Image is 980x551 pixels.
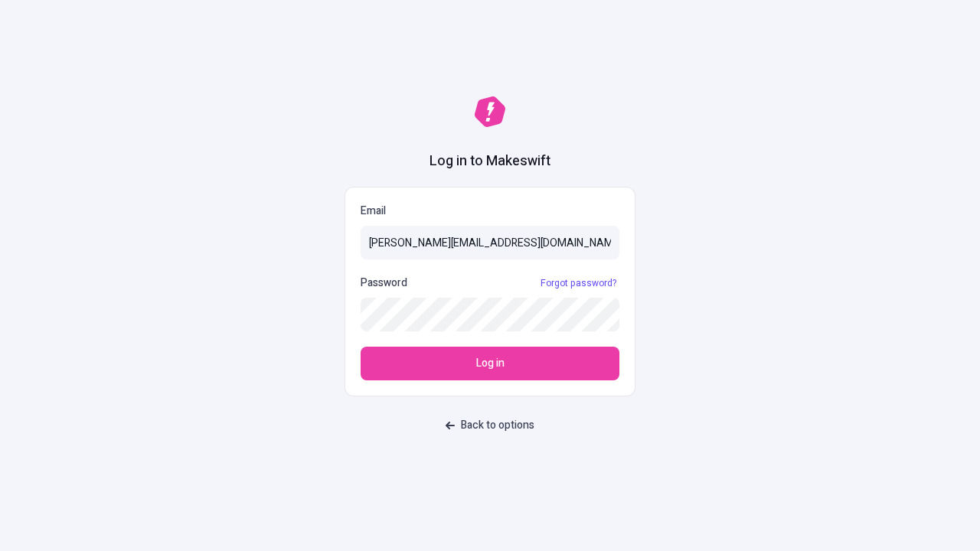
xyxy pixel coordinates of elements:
[361,226,619,259] input: Email
[436,412,544,439] button: Back to options
[537,277,619,289] a: Forgot password?
[476,355,505,372] span: Log in
[361,347,619,380] button: Log in
[361,203,619,220] p: Email
[461,417,534,434] span: Back to options
[361,275,407,292] p: Password
[430,152,550,171] h1: Log in to Makeswift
